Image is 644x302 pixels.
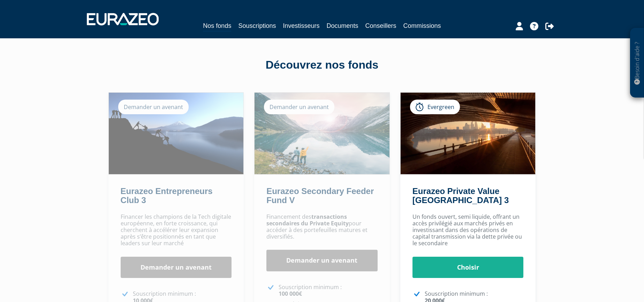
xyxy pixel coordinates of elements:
p: Un fonds ouvert, semi liquide, offrant un accès privilégié aux marchés privés en investissant dan... [412,214,524,247]
a: Investisseurs [283,21,319,31]
div: Demander un avenant [118,100,189,114]
p: Financer les champions de la Tech digitale européenne, en forte croissance, qui cherchent à accél... [121,214,232,247]
img: 1732889491-logotype_eurazeo_blanc_rvb.png [87,13,159,25]
a: Documents [327,21,358,31]
a: Eurazeo Entrepreneurs Club 3 [121,186,213,205]
p: Besoin d'aide ? [633,32,641,94]
img: Eurazeo Entrepreneurs Club 3 [109,93,244,174]
a: Demander un avenant [121,257,232,278]
div: Découvrez nos fonds [123,57,521,73]
a: Eurazeo Private Value [GEOGRAPHIC_DATA] 3 [412,186,509,205]
a: Commissions [403,21,441,31]
a: Souscriptions [238,21,276,31]
img: Eurazeo Private Value Europe 3 [401,93,536,174]
a: Demander un avenant [266,250,378,271]
p: Financement des pour accéder à des portefeuilles matures et diversifiés. [266,214,378,240]
strong: transactions secondaires du Private Equity [266,213,349,227]
div: Evergreen [410,100,460,114]
p: Souscription minimum : [279,284,378,297]
strong: 100 000€ [279,290,302,297]
a: Choisir [412,257,524,278]
a: Eurazeo Secondary Feeder Fund V [266,186,374,205]
div: Demander un avenant [264,100,334,114]
img: Eurazeo Secondary Feeder Fund V [255,93,389,174]
a: Nos fonds [203,21,231,32]
a: Conseillers [365,21,396,31]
